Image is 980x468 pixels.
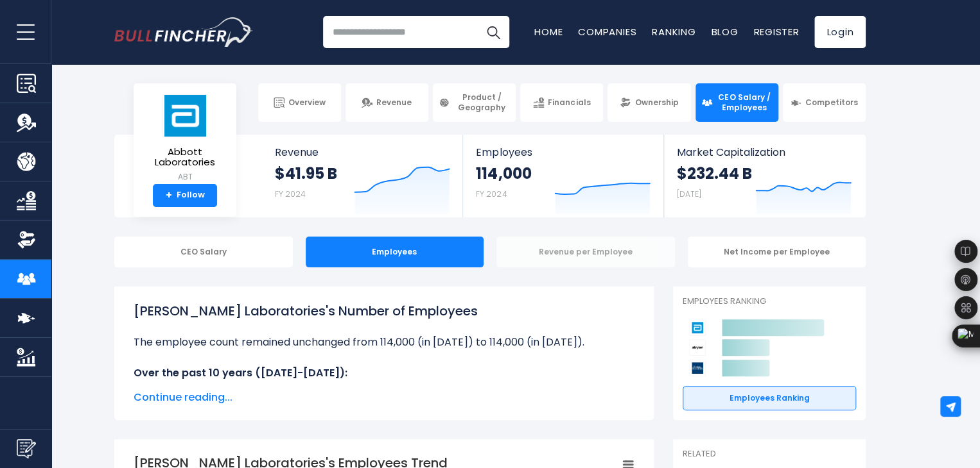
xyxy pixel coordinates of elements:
[476,163,531,183] strong: 114,000
[677,163,752,183] strong: $232.44 B
[689,319,706,336] img: Abbott Laboratories competitors logo
[814,16,866,48] a: Login
[608,83,690,122] a: Ownership
[683,296,856,307] p: Employees Ranking
[306,237,484,267] div: Employees
[376,97,412,108] span: Revenue
[258,83,341,122] a: Overview
[753,25,799,38] a: Register
[134,365,347,380] b: Over the past 10 years ([DATE]-[DATE]):
[683,386,856,410] a: Employees Ranking
[634,97,678,108] span: Ownership
[453,92,510,112] span: Product / Geography
[696,83,778,122] a: CEO Salary / Employees
[689,360,706,376] img: Boston Scientific Corporation competitors logo
[688,237,866,267] div: Net Income per Employee
[683,449,856,460] p: Related
[114,17,253,47] img: Bullfincher logo
[664,135,864,217] a: Market Capitalization $232.44 B [DATE]
[153,184,217,207] a: +Follow
[144,147,226,168] span: Abbott Laboratories
[134,390,634,405] span: Continue reading...
[652,25,696,38] a: Ranking
[463,135,663,217] a: Employees 114,000 FY 2024
[134,301,634,321] h1: [PERSON_NAME] Laboratories's Number of Employees
[275,163,337,183] strong: $41.95 B
[677,146,852,158] span: Market Capitalization
[578,25,636,38] a: Companies
[711,25,738,38] a: Blog
[520,83,603,122] a: Financials
[476,146,650,158] span: Employees
[146,381,326,396] b: The highest number of employees
[496,237,675,267] div: Revenue per Employee
[134,381,634,412] li: at [PERSON_NAME][GEOGRAPHIC_DATA] was 115,000 in fiscal year [DATE].
[166,190,172,201] strong: +
[275,188,306,199] small: FY 2024
[534,25,563,38] a: Home
[275,146,450,158] span: Revenue
[114,237,293,267] div: CEO Salary
[783,83,866,122] a: Competitors
[716,92,773,112] span: CEO Salary / Employees
[114,17,252,47] a: Go to homepage
[689,339,706,356] img: Stryker Corporation competitors logo
[262,135,463,217] a: Revenue $41.95 B FY 2024
[548,97,590,108] span: Financials
[144,171,226,183] small: ABT
[346,83,428,122] a: Revenue
[134,335,634,350] li: The employee count remained unchanged from 114,000 (in [DATE]) to 114,000 (in [DATE]).
[476,188,507,199] small: FY 2024
[805,97,858,108] span: Competitors
[477,16,509,48] button: Search
[677,188,701,199] small: [DATE]
[433,83,516,122] a: Product / Geography
[17,230,36,249] img: Ownership
[288,97,326,108] span: Overview
[143,94,227,184] a: Abbott Laboratories ABT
